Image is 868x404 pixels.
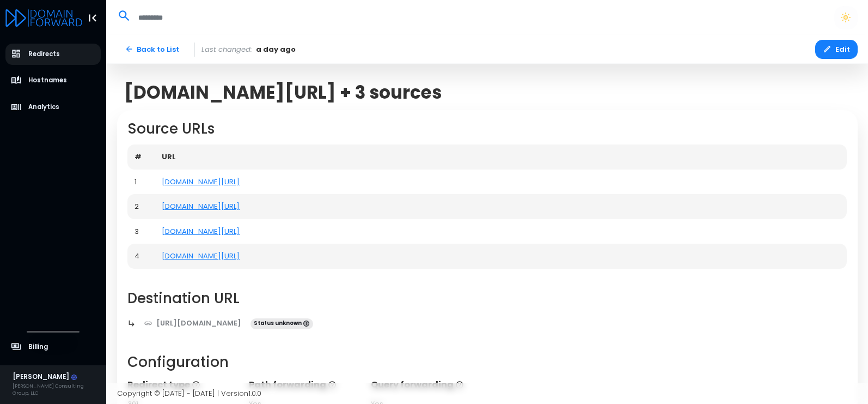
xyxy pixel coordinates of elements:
a: Logo [5,10,82,25]
span: Analytics [28,102,59,112]
p: Path forwarding [249,378,360,391]
span: Copyright © [DATE] - [DATE] | Version 1.0.0 [117,388,261,399]
a: Billing [5,336,101,358]
span: Last changed: [201,44,252,55]
p: Query forwarding [371,378,482,391]
div: [PERSON_NAME] Consulting Group, LLC [13,382,99,397]
a: Hostnames [5,70,101,91]
a: [DOMAIN_NAME][URL] [162,177,240,187]
div: 4 [135,251,148,262]
span: Status unknown [250,318,314,329]
div: 2 [135,201,148,212]
p: Redirect type [127,378,239,391]
a: [DOMAIN_NAME][URL] [162,201,240,212]
div: 3 [135,226,148,237]
span: Billing [28,342,48,352]
a: [DOMAIN_NAME][URL] [162,251,240,261]
a: [URL][DOMAIN_NAME] [136,314,249,333]
h2: Configuration [127,354,847,371]
div: [PERSON_NAME] [13,372,99,382]
span: Hostnames [28,76,67,85]
span: a day ago [256,44,296,55]
a: [DOMAIN_NAME][URL] [162,226,240,237]
th: # [127,144,155,170]
button: Edit [815,40,858,59]
a: Redirects [5,44,101,65]
button: Toggle Aside [82,8,103,28]
span: Redirects [28,50,60,59]
a: Analytics [5,97,101,118]
div: 1 [135,177,148,188]
h2: Destination URL [127,290,847,307]
h2: Source URLs [127,120,847,137]
th: URL [155,144,847,170]
span: [DOMAIN_NAME][URL] + 3 sources [124,82,442,103]
a: Back to List [117,40,187,59]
